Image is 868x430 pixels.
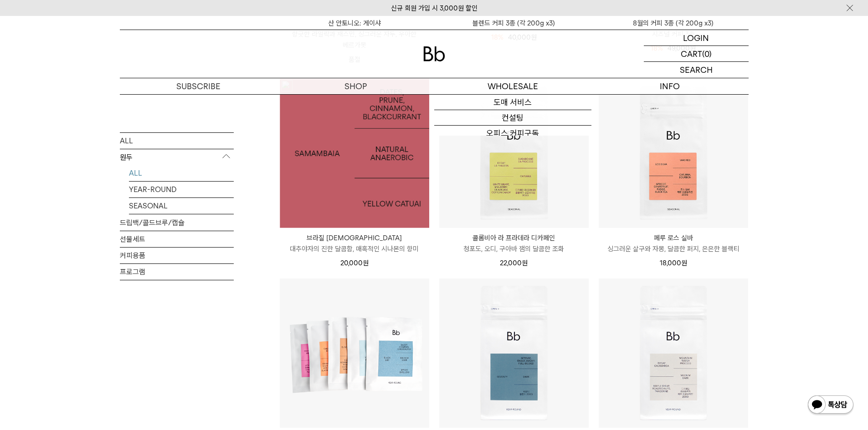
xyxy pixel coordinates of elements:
[644,30,749,46] a: LOGIN
[439,233,589,243] p: 콜롬비아 라 프라데라 디카페인
[434,110,591,126] a: 컨설팅
[280,79,429,228] img: 1000000483_add2_035.jpg
[129,181,234,197] a: YEAR-ROUND
[599,79,748,228] img: 페루 로스 실바
[434,78,591,94] p: WHOLESALE
[439,243,589,254] p: 청포도, 오디, 구아바 잼의 달콤한 조화
[439,233,589,254] a: 콜롬비아 라 프라데라 디카페인 청포도, 오디, 구아바 잼의 달콤한 조화
[120,231,234,247] a: 선물세트
[120,247,234,263] a: 커피용품
[280,278,429,428] img: Bb 샘플 세트
[277,78,434,94] a: SHOP
[129,197,234,213] a: SEASONAL
[391,4,478,12] a: 신규 회원 가입 시 3,000원 할인
[680,62,713,78] p: SEARCH
[500,259,528,267] span: 22,000
[599,233,748,254] a: 페루 로스 실바 싱그러운 살구와 자몽, 달콤한 퍼지, 은은한 블랙티
[807,395,854,416] img: 카카오톡 채널 1:1 채팅 버튼
[681,259,687,267] span: 원
[702,46,712,61] p: (0)
[129,165,234,181] a: ALL
[120,78,277,94] a: SUBSCRIBE
[340,259,369,267] span: 20,000
[683,30,709,46] p: LOGIN
[599,278,748,428] img: 페루 디카페인
[280,243,429,254] p: 대추야자의 진한 달콤함, 매혹적인 시나몬의 향미
[423,46,445,61] img: 로고
[434,95,591,110] a: 도매 서비스
[591,78,749,94] p: INFO
[599,243,748,254] p: 싱그러운 살구와 자몽, 달콤한 퍼지, 은은한 블랙티
[120,263,234,279] a: 프로그램
[599,233,748,243] p: 페루 로스 실바
[363,259,369,267] span: 원
[280,79,429,228] a: 브라질 사맘바이아
[434,126,591,141] a: 오피스 커피구독
[439,79,589,228] img: 콜롬비아 라 프라데라 디카페인
[660,259,687,267] span: 18,000
[522,259,528,267] span: 원
[120,149,234,165] p: 원두
[120,132,234,148] a: ALL
[280,233,429,254] a: 브라질 [DEMOGRAPHIC_DATA] 대추야자의 진한 달콤함, 매혹적인 시나몬의 향미
[644,46,749,62] a: CART (0)
[439,278,589,428] img: 세븐티
[681,46,702,61] p: CART
[280,233,429,243] p: 브라질 [DEMOGRAPHIC_DATA]
[120,214,234,230] a: 드립백/콜드브루/캡슐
